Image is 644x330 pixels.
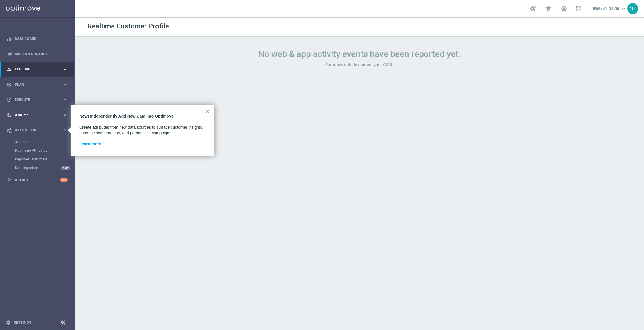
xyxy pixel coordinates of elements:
a: Data Ingestion [15,166,60,170]
span: . [101,142,102,146]
i: track_changes [7,112,12,118]
i: keyboard_arrow_right [62,66,68,72]
span: Data Studio [15,128,62,132]
div: NZ [627,3,638,14]
h1: No web & app activity events have been reported yet. [130,49,589,59]
i: keyboard_arrow_right [62,112,68,118]
h3: For more details contact your CSM. [130,62,589,67]
div: Attributes [15,138,74,146]
div: Data Studio [7,128,62,133]
i: person_search [7,67,12,72]
div: Dashboard [7,31,68,46]
span: Explore [15,68,62,71]
a: Learn more [79,142,101,146]
div: Mission Control [7,46,68,62]
strong: New! Independently Add New Data into Optimove [79,114,174,118]
p: Create attributes from new data sources to surface customer insights, enhance segmentation, and p... [79,125,206,136]
button: Close [205,107,210,116]
div: Analyze [7,112,62,118]
div: Real-Time Attributes [15,146,74,155]
span: Execute [15,98,62,101]
a: Optibot [15,172,60,187]
div: Execute [7,97,62,102]
span: Analyze [15,113,62,117]
i: lightbulb [7,177,12,183]
i: settings [6,320,11,325]
a: Settings [14,321,31,324]
span: Plan [15,83,62,86]
a: Real-Time Attributes [15,148,60,153]
i: gps_fixed [7,82,12,87]
span: keyboard_arrow_down [620,5,627,12]
a: Imported Customers [15,157,60,162]
a: [PERSON_NAME] [593,4,627,13]
div: Optibot [7,172,68,187]
i: keyboard_arrow_right [62,127,68,133]
div: NEW [61,166,70,170]
i: play_circle_outline [7,97,12,102]
div: Data Ingestion [15,164,74,172]
i: equalizer [7,36,12,41]
h1: Realtime Customer Profile [87,22,169,30]
div: Explore [7,67,62,72]
a: Dashboard [15,31,68,46]
div: +10 [60,178,68,182]
span: school [545,5,551,12]
div: Imported Customers [15,155,74,164]
a: Mission Control [15,46,68,62]
div: Plan [7,82,62,87]
i: keyboard_arrow_right [62,82,68,87]
i: keyboard_arrow_right [62,97,68,102]
a: Attributes [15,140,60,144]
